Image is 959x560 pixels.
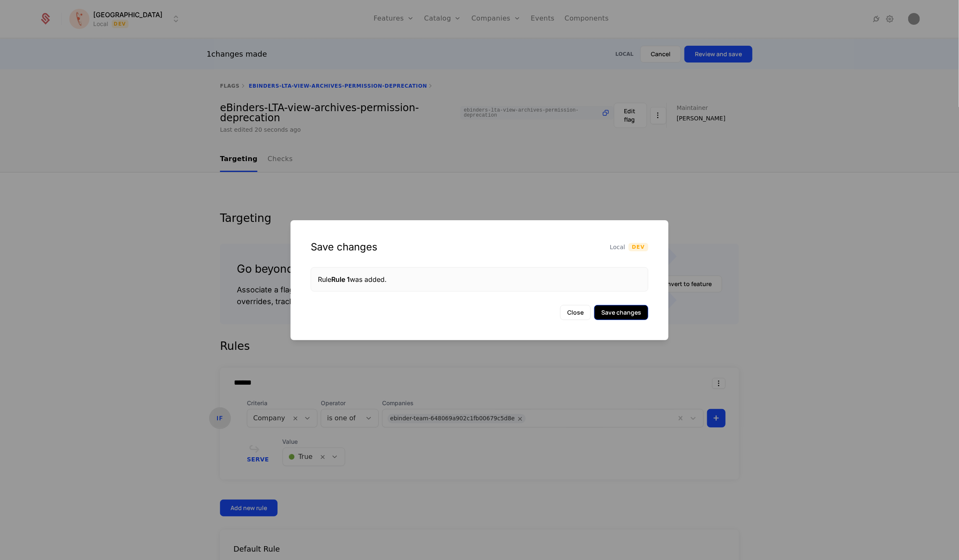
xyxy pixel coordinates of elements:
div: Save changes [311,240,377,254]
button: Save changes [594,305,648,320]
span: Rule 1 [331,275,350,284]
button: Close [560,305,591,320]
span: Dev [629,243,648,251]
span: Local [610,243,625,251]
div: Rule was added. [318,274,641,284]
